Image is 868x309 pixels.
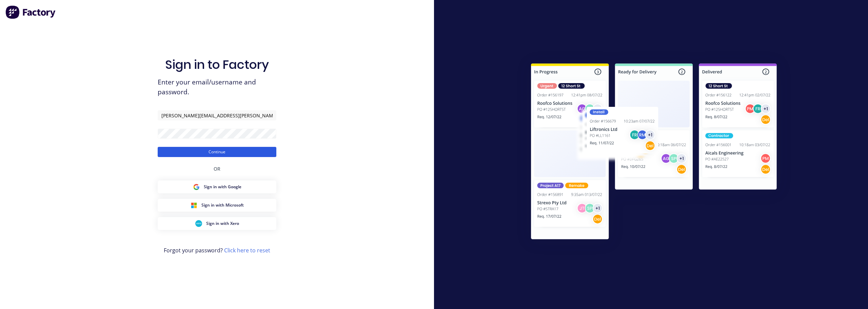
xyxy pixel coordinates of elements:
[214,157,220,180] div: OR
[224,247,270,254] a: Click here to reset
[201,202,244,208] span: Sign in with Microsoft
[158,147,276,157] button: Continue
[516,50,792,255] img: Sign in
[158,110,276,120] input: Email/Username
[165,57,269,72] h1: Sign in to Factory
[206,220,239,227] span: Sign in with Xero
[158,180,276,193] button: Google Sign inSign in with Google
[164,246,270,254] span: Forgot your password?
[204,184,241,190] span: Sign in with Google
[158,199,276,212] button: Microsoft Sign inSign in with Microsoft
[158,77,276,97] span: Enter your email/username and password.
[5,5,56,19] img: Factory
[195,220,202,227] img: Xero Sign in
[193,184,200,190] img: Google Sign in
[191,202,197,209] img: Microsoft Sign in
[158,217,276,230] button: Xero Sign inSign in with Xero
